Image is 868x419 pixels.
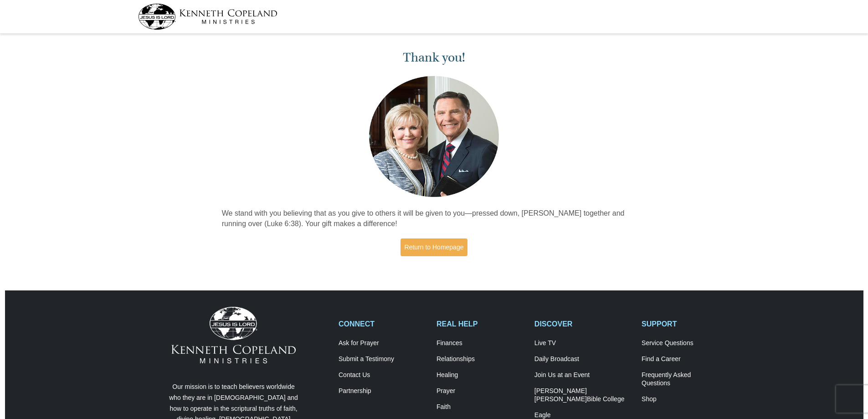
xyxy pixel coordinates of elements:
a: Finances [437,339,525,347]
a: Shop [642,395,730,403]
a: Relationships [437,355,525,363]
img: kcm-header-logo.svg [138,4,277,30]
a: Prayer [437,387,525,395]
a: Service Questions [642,339,730,347]
a: Live TV [534,339,632,347]
a: Partnership [339,387,427,395]
h1: Thank you! [222,50,647,65]
span: Bible College [587,395,625,403]
a: [PERSON_NAME] [PERSON_NAME]Bible College [534,387,632,403]
a: Daily Broadcast [534,355,632,363]
a: Frequently AskedQuestions [642,371,730,388]
h2: REAL HELP [437,320,525,328]
img: Kenneth Copeland Ministries [171,307,296,363]
img: Kenneth and Gloria [367,74,501,199]
a: Join Us at an Event [534,371,632,379]
a: Return to Homepage [401,238,468,256]
a: Submit a Testimony [339,355,427,363]
h2: CONNECT [339,320,427,328]
h2: DISCOVER [534,320,632,328]
a: Ask for Prayer [339,339,427,347]
a: Find a Career [642,355,730,363]
a: Faith [437,403,525,411]
h2: SUPPORT [642,320,730,328]
a: Healing [437,371,525,379]
a: Contact Us [339,371,427,379]
p: We stand with you believing that as you give to others it will be given to you—pressed down, [PER... [222,208,647,229]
